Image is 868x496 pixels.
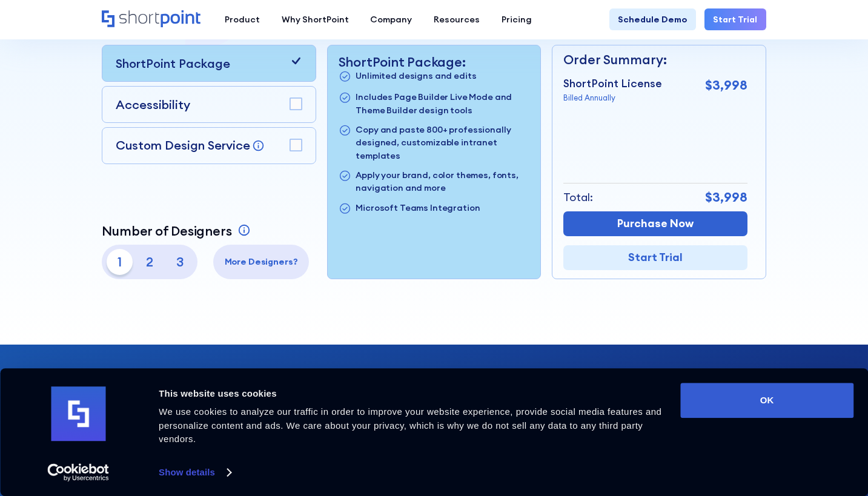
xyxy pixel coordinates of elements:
p: 1 [107,249,133,275]
p: 3 [167,249,193,275]
div: This website uses cookies [159,386,666,401]
p: Apply your brand, color themes, fonts, navigation and more [356,169,529,195]
div: Why ShortPoint [282,13,349,26]
p: More Designers? [217,256,304,268]
p: Number of Designers [102,223,231,239]
a: Show details [159,463,230,481]
a: Schedule Demo [609,8,696,30]
p: ShortPoint Package [116,55,230,73]
p: ShortPoint License [563,76,662,92]
a: Usercentrics Cookiebot - opens in a new window [25,463,131,481]
p: Unlimited designs and edits [356,70,476,84]
p: Order Summary: [563,50,747,70]
p: Custom Design Service [116,137,250,153]
p: Accessibility [116,96,190,114]
a: Resources [423,8,491,30]
p: $3,998 [705,76,747,95]
div: Product [225,13,260,26]
p: Microsoft Teams Integration [356,202,480,216]
p: 2 [137,249,163,275]
a: Purchase Now [563,211,747,236]
a: Why ShortPoint [271,8,360,30]
div: Pricing [502,13,532,26]
a: Company [359,8,423,30]
p: Billed Annually [563,92,662,104]
a: Pricing [491,8,543,30]
a: Start Trial [704,8,766,30]
div: Company [370,13,412,26]
a: Number of Designers [102,223,253,239]
button: OK [680,383,853,418]
img: logo [51,387,105,441]
span: We use cookies to analyze our traffic in order to improve your website experience, provide social... [159,406,661,444]
p: Total: [563,190,593,206]
p: Copy and paste 800+ professionally designed, customizable intranet templates [356,124,529,162]
a: Home [102,10,203,29]
p: Includes Page Builder Live Mode and Theme Builder design tools [356,91,529,117]
div: Resources [434,13,480,26]
p: ShortPoint Package: [339,55,530,70]
a: Start Trial [563,245,747,270]
a: Product [214,8,271,30]
p: $3,998 [705,188,747,207]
